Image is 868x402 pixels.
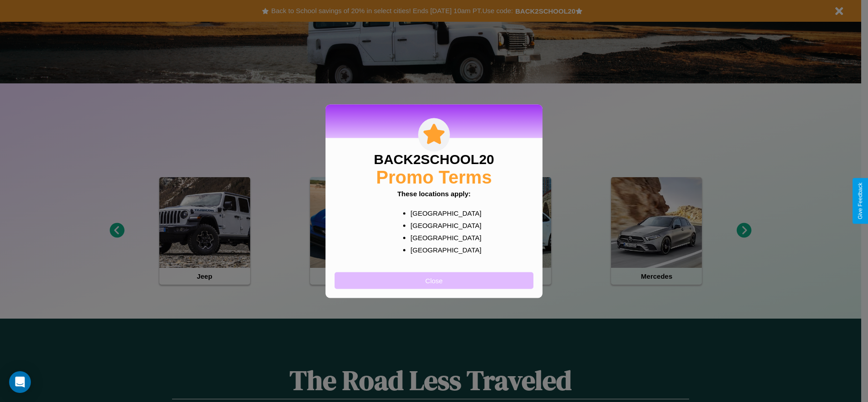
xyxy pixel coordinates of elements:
div: Open Intercom Messenger [9,371,31,393]
button: Close [335,272,533,289]
h2: Promo Terms [376,167,492,187]
p: [GEOGRAPHIC_DATA] [410,231,475,243]
b: These locations apply: [397,189,471,197]
p: [GEOGRAPHIC_DATA] [410,207,475,219]
h3: BACK2SCHOOL20 [374,151,494,167]
p: [GEOGRAPHIC_DATA] [410,243,475,256]
p: [GEOGRAPHIC_DATA] [410,219,475,231]
div: Give Feedback [857,183,863,219]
